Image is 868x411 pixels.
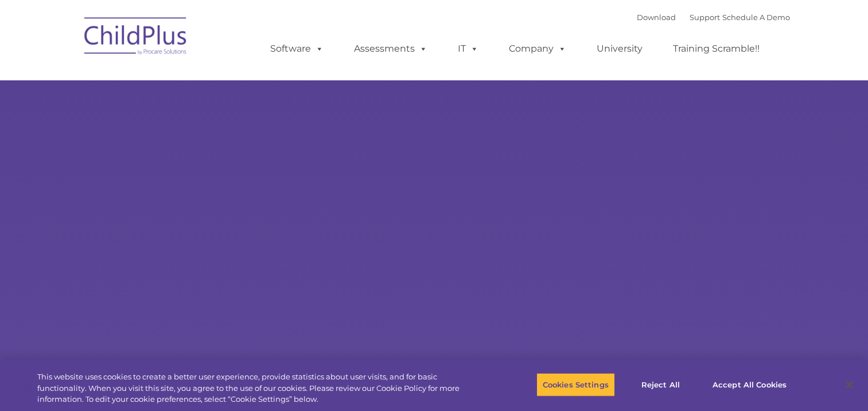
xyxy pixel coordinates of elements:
a: Schedule A Demo [722,13,790,22]
a: University [585,37,654,60]
div: This website uses cookies to create a better user experience, provide statistics about user visit... [37,371,477,405]
a: Training Scramble!! [661,37,771,60]
a: IT [446,37,490,60]
font: | [637,13,790,22]
button: Close [837,372,862,397]
img: ChildPlus by Procare Solutions [79,9,193,67]
button: Reject All [625,373,696,397]
a: Company [497,37,578,60]
a: Download [637,13,676,22]
a: Assessments [342,37,439,60]
button: Cookies Settings [536,373,615,397]
a: Software [259,37,335,60]
a: Support [690,13,720,22]
button: Accept All Cookies [706,373,793,397]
